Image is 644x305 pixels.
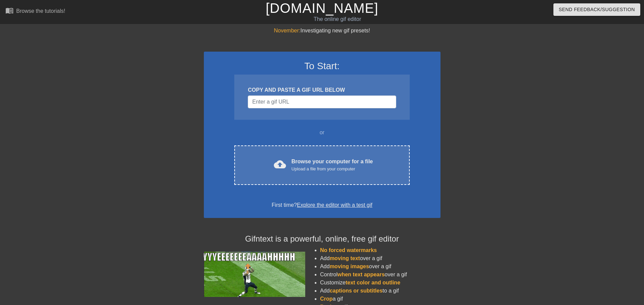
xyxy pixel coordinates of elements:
[330,255,360,261] span: moving text
[213,201,432,209] div: First time?
[218,15,457,23] div: The online gif editor
[204,252,305,297] img: football_small.gif
[291,158,373,172] div: Browse your computer for a file
[553,3,640,16] button: Send Feedback/Suggestion
[320,295,440,303] li: a gif
[320,296,333,302] span: Crop
[320,247,377,253] span: No forced watermarks
[345,280,400,285] span: text color and outline
[5,6,65,17] a: Browse the tutorials!
[204,27,440,35] div: Investigating new gif presets!
[320,279,440,287] li: Customize
[16,8,65,14] div: Browse the tutorials!
[291,166,373,172] div: Upload a file from your computer
[297,202,372,208] a: Explore the editor with a test gif
[559,5,635,14] span: Send Feedback/Suggestion
[248,95,396,108] input: Username
[320,254,440,262] li: Add over a gif
[213,60,432,72] h3: To Start:
[5,6,14,15] span: menu_book
[204,234,440,244] h4: Gifntext is a powerful, online, free gif editor
[337,272,385,277] span: when text appears
[320,287,440,295] li: Add to a gif
[274,158,286,170] span: cloud_upload
[320,271,440,279] li: Control over a gif
[274,28,300,33] span: November:
[221,129,423,137] div: or
[248,86,396,94] div: COPY AND PASTE A GIF URL BELOW
[266,1,378,16] a: [DOMAIN_NAME]
[330,288,382,294] span: captions or subtitles
[330,264,369,269] span: moving images
[320,262,440,271] li: Add over a gif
